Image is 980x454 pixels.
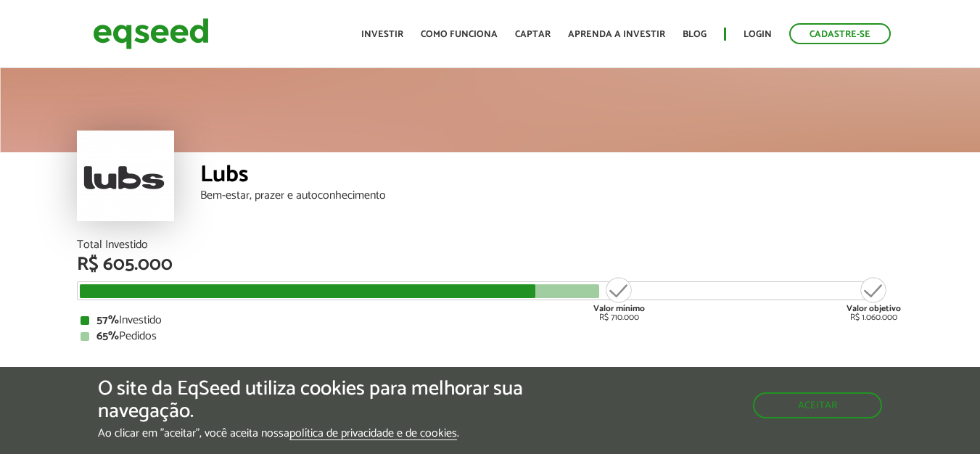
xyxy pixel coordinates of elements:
div: Investido [81,315,900,326]
a: Cadastre-se [789,23,891,44]
strong: Valor mínimo [593,302,645,315]
strong: 57% [96,310,119,330]
div: Lubs [200,163,904,190]
a: Login [744,30,772,39]
h5: O site da EqSeed utiliza cookies para melhorar sua navegação. [98,378,568,423]
a: Investir [361,30,403,39]
div: R$ 1.060.000 [847,276,901,322]
div: Total Investido [77,239,904,251]
strong: Valor objetivo [847,302,901,315]
a: Aprenda a investir [568,30,665,39]
strong: 65% [96,326,119,346]
a: política de privacidade e de cookies [289,428,457,440]
div: R$ 605.000 [77,255,904,274]
div: R$ 710.000 [592,276,646,322]
div: Pedidos [81,331,900,342]
button: Aceitar [753,392,882,418]
p: Ao clicar em "aceitar", você aceita nossa . [98,426,568,440]
a: Blog [683,30,707,39]
div: Bem-estar, prazer e autoconhecimento [200,190,904,202]
img: EqSeed [93,15,209,53]
a: Informações essenciais da oferta [77,364,252,384]
a: Captar [515,30,551,39]
a: Como funciona [421,30,498,39]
